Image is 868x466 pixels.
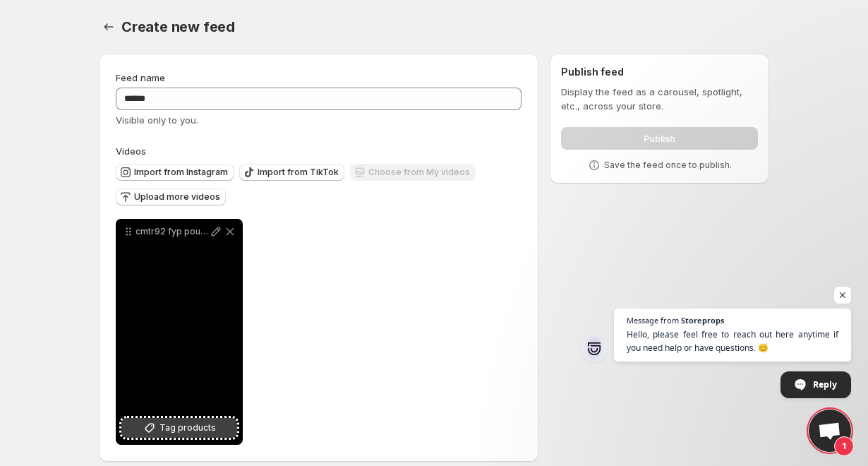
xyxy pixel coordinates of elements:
span: Storeprops [681,316,724,324]
span: Message from [627,316,679,324]
span: Create new feed [121,18,235,35]
span: Visible only to you. [116,114,198,126]
span: 1 [834,436,854,456]
button: Import from TikTok [239,164,344,181]
button: Upload more videos [116,189,226,205]
span: Tag products [159,421,216,435]
button: Settings [99,17,119,37]
div: cmtr92 fyp pourtoiTag products [116,219,243,445]
span: Reply [813,372,837,397]
p: Display the feed as a carousel, spotlight, etc., across your store. [561,85,758,113]
p: cmtr92 fyp pourtoi [135,226,209,237]
span: Feed name [116,72,165,83]
h2: Publish feed [561,65,758,79]
p: Save the feed once to publish. [604,160,732,171]
span: Upload more videos [134,191,220,203]
button: Tag products [121,418,237,438]
button: Import from Instagram [116,164,234,181]
span: Hello, please feel free to reach out here anytime if you need help or have questions. 😊 [627,328,838,354]
span: Import from Instagram [134,167,228,178]
span: Videos [116,145,146,157]
span: Import from TikTok [258,167,339,178]
div: Open chat [809,410,851,452]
